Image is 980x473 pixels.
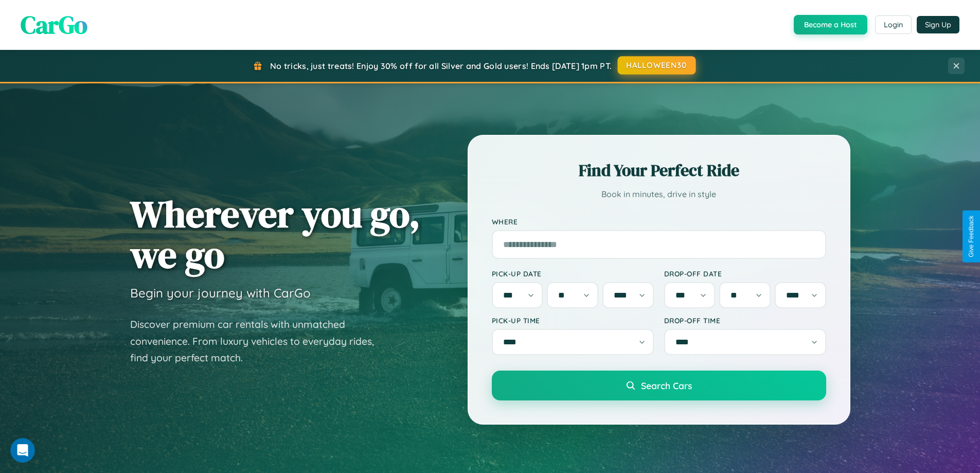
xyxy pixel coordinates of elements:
[968,216,975,257] div: Give Feedback
[794,15,867,34] button: Become a Host
[664,316,826,325] label: Drop-off Time
[270,61,612,71] span: No tricks, just treats! Enjoy 30% off for all Silver and Gold users! Ends [DATE] 1pm PT.
[618,56,696,75] button: HALLOWEEN30
[21,8,87,42] span: CarGo
[492,159,826,182] h2: Find Your Perfect Ride
[917,16,959,33] button: Sign Up
[492,217,826,226] label: Where
[641,380,692,391] span: Search Cars
[130,285,311,301] h3: Begin your journey with CarGo
[492,316,654,325] label: Pick-up Time
[130,194,420,275] h1: Wherever you go, we go
[664,269,826,278] label: Drop-off Date
[492,187,826,202] p: Book in minutes, drive in style
[492,269,654,278] label: Pick-up Date
[492,371,826,400] button: Search Cars
[875,15,912,34] button: Login
[130,316,387,366] p: Discover premium car rentals with unmatched convenience. From luxury vehicles to everyday rides, ...
[10,438,35,463] iframe: Intercom live chat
